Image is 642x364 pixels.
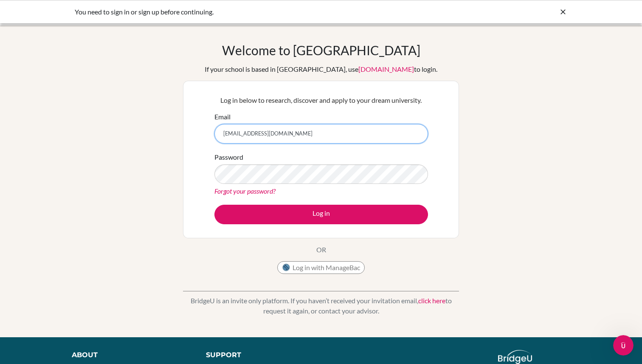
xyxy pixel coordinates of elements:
button: Log in with ManageBac [277,261,365,274]
img: logo_white@2x-f4f0deed5e89b7ecb1c2cc34c3e3d731f90f0f143d5ea2071677605dd97b5244.png [498,350,532,364]
iframe: Intercom live chat [613,335,634,356]
p: OR [316,245,326,255]
label: Password [214,152,243,162]
a: Forgot your password? [214,187,276,195]
a: click here [418,296,445,305]
p: Log in below to research, discover and apply to your dream university. [214,95,428,105]
a: [DOMAIN_NAME] [358,65,414,73]
div: If your school is based in [GEOGRAPHIC_DATA], use to login. [205,64,437,74]
div: Support [206,350,312,360]
p: BridgeU is an invite only platform. If you haven’t received your invitation email, to request it ... [183,296,459,316]
div: About [72,350,187,360]
label: Email [214,112,231,122]
h1: Welcome to [GEOGRAPHIC_DATA] [222,42,420,58]
button: Log in [214,205,428,224]
div: You need to sign in or sign up before continuing. [75,7,440,17]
